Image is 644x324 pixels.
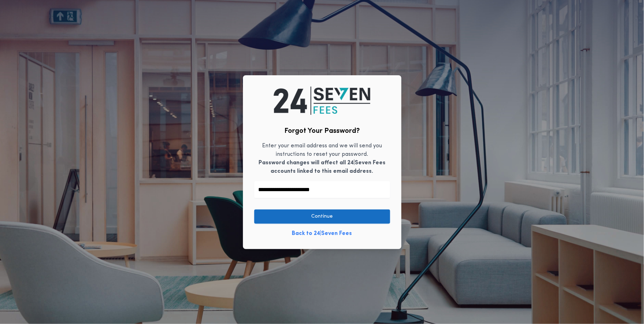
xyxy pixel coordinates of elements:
img: logo [274,87,370,115]
button: Continue [254,210,390,224]
b: Password changes will affect all 24|Seven Fees accounts linked to this email address. [259,160,385,174]
a: Back to 24|Seven Fees [292,229,352,238]
p: Enter your email address and we will send you instructions to reset your password. [254,142,390,176]
keeper-lock: Open Keeper Popup [377,185,386,194]
h2: Forgot Your Password? [284,126,360,136]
